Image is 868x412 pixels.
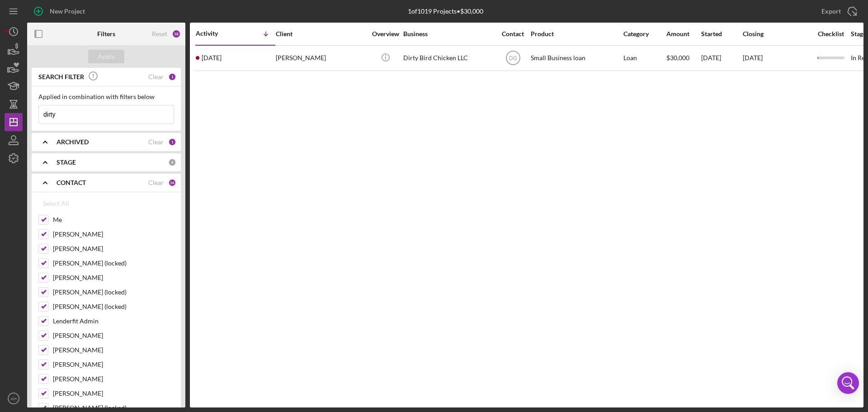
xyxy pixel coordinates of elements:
[403,46,494,70] div: Dirty Bird Chicken LLC
[53,317,174,326] label: Lenderfit Admin
[496,30,530,38] div: Contact
[403,30,494,38] div: Business
[97,30,115,38] b: Filters
[53,273,174,282] label: [PERSON_NAME]
[531,46,621,70] div: Small Business loan
[152,30,167,38] div: Reset
[53,230,174,239] label: [PERSON_NAME]
[98,50,115,63] div: Apply
[623,30,665,38] div: Category
[53,389,174,398] label: [PERSON_NAME]
[408,8,483,15] div: 1 of 1019 Projects • $30,000
[743,54,763,62] time: [DATE]
[38,194,74,213] button: Select All
[148,179,164,186] div: Clear
[837,372,859,394] div: Open Intercom Messenger
[821,2,841,20] div: Export
[38,73,84,81] b: SEARCH FILTER
[57,138,89,146] b: ARCHIVED
[701,46,742,70] div: [DATE]
[531,30,621,38] div: Product
[53,346,174,355] label: [PERSON_NAME]
[202,54,222,62] time: 2025-04-02 14:06
[57,179,86,186] b: CONTACT
[666,46,700,70] div: $30,000
[53,360,174,369] label: [PERSON_NAME]
[5,389,23,407] button: AH
[743,30,811,38] div: Closing
[172,29,181,38] div: 18
[666,30,700,38] div: Amount
[53,215,174,224] label: Me
[57,159,76,166] b: STAGE
[509,55,517,62] text: DG
[53,244,174,253] label: [PERSON_NAME]
[276,30,366,38] div: Client
[38,93,174,100] div: Applied in combination with filters below
[196,30,236,37] div: Activity
[168,138,176,146] div: 1
[43,194,69,213] div: Select All
[53,302,174,311] label: [PERSON_NAME] (locked)
[168,73,176,81] div: 1
[812,2,863,20] button: Export
[701,30,742,38] div: Started
[27,2,94,20] button: New Project
[50,2,85,20] div: New Project
[53,288,174,297] label: [PERSON_NAME] (locked)
[811,30,850,38] div: Checklist
[168,179,176,187] div: 16
[10,396,16,401] text: AH
[168,158,176,166] div: 0
[368,30,402,38] div: Overview
[148,138,164,146] div: Clear
[623,46,665,70] div: Loan
[88,50,124,63] button: Apply
[53,331,174,340] label: [PERSON_NAME]
[148,73,164,81] div: Clear
[276,46,366,70] div: [PERSON_NAME]
[53,259,174,268] label: [PERSON_NAME] (locked)
[53,374,174,384] label: [PERSON_NAME]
